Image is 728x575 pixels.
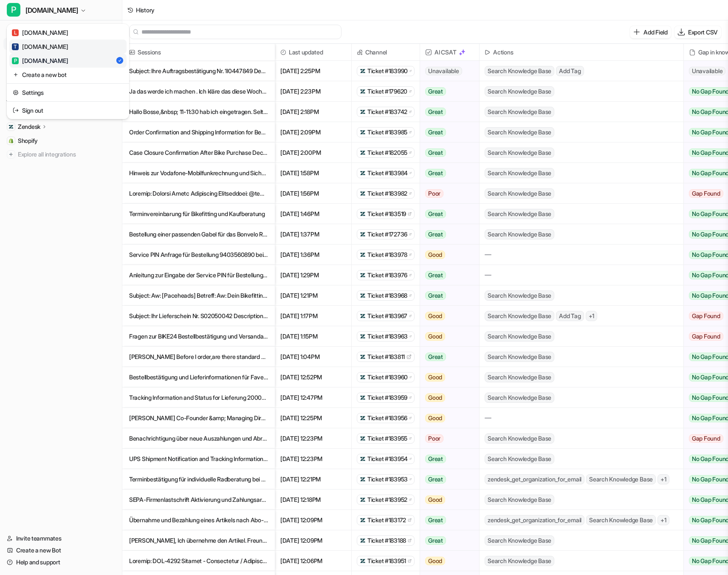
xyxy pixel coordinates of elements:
[12,57,19,64] span: P
[7,24,129,119] div: P[DOMAIN_NAME]
[12,28,68,37] div: [DOMAIN_NAME]
[9,85,127,100] a: Settings
[12,29,19,36] span: L
[9,68,127,82] a: Create a new bot
[12,43,19,50] span: T
[12,42,68,51] div: [DOMAIN_NAME]
[9,103,127,117] a: Sign out
[7,3,20,17] span: P
[12,56,68,65] div: [DOMAIN_NAME]
[13,70,19,79] img: reset
[25,4,78,16] span: [DOMAIN_NAME]
[13,106,19,115] img: reset
[13,88,19,97] img: reset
